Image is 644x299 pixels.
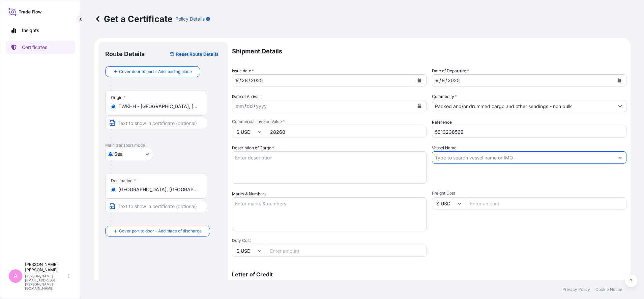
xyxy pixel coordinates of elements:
[595,287,622,292] a: Cookie Notice
[118,103,198,110] input: Origin
[105,66,200,77] button: Cover door to port - Add loading place
[435,76,439,84] div: month,
[414,75,425,86] button: Calendar
[466,197,626,209] input: Enter amount
[414,101,425,111] button: Calendar
[119,228,202,234] span: Cover port to door - Add place of discharge
[447,76,460,84] div: year,
[176,51,218,57] p: Reset Route Details
[432,126,626,138] input: Enter booking reference
[250,76,263,84] div: year,
[266,245,427,257] input: Enter amount
[6,24,75,37] a: Insights
[439,76,441,84] div: /
[614,151,626,164] button: Show suggestions
[25,274,67,290] p: [PERSON_NAME][EMAIL_ADDRESS][PERSON_NAME][DOMAIN_NAME]
[562,287,590,292] a: Privacy Policy
[94,14,173,24] p: Get a Certificate
[255,102,267,110] div: year,
[432,119,452,126] label: Reference
[232,68,254,74] span: Issue date
[614,75,625,86] button: Calendar
[114,151,123,157] span: Sea
[111,178,136,183] div: Destination
[232,42,626,61] p: Shipment Details
[232,145,274,151] label: Description of Cargo
[235,76,239,84] div: month,
[105,143,221,148] p: Main transport mode
[119,68,192,75] span: Cover door to port - Add loading place
[105,148,152,160] button: Select transport
[111,95,126,100] div: Origin
[105,50,145,58] p: Route Details
[248,76,250,84] div: /
[432,93,457,100] label: Commodity
[266,126,427,138] input: Enter amount
[241,76,248,84] div: day,
[432,100,614,112] input: Type to search commodity
[232,238,427,243] span: Duty Cost
[105,200,206,212] input: Text to appear on certificate
[432,145,457,151] label: Vessel Name
[239,76,241,84] div: /
[244,102,246,110] div: /
[432,68,469,74] span: Date of Departure
[22,44,47,51] p: Certificates
[232,93,260,100] span: Date of Arrival
[25,262,67,273] p: [PERSON_NAME] [PERSON_NAME]
[441,76,445,84] div: day,
[445,76,447,84] div: /
[167,49,221,59] button: Reset Route Details
[105,226,210,236] button: Cover port to door - Add place of discharge
[232,119,427,124] span: Commercial Invoice Value
[254,102,255,110] div: /
[235,102,244,110] div: month,
[432,151,614,164] input: Type to search vessel name or IMO
[118,186,198,193] input: Destination
[22,27,39,34] p: Insights
[614,100,626,112] button: Show suggestions
[105,117,206,129] input: Text to appear on certificate
[432,191,626,196] span: Freight Cost
[232,272,626,277] p: Letter of Credit
[175,16,205,22] p: Policy Details
[232,191,266,197] label: Marks & Numbers
[246,102,254,110] div: day,
[6,41,75,54] a: Certificates
[13,273,18,279] span: A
